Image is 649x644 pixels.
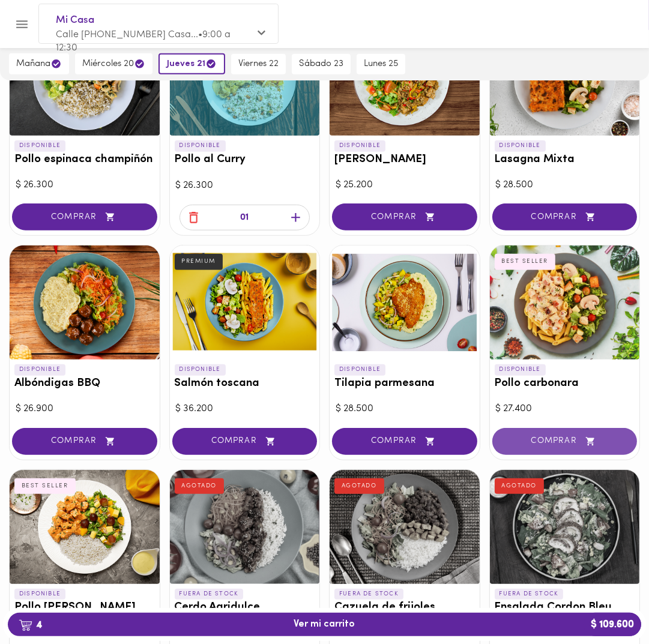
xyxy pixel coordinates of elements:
[14,601,155,614] h3: Pollo [PERSON_NAME]
[175,140,226,151] p: DISPONIBLE
[336,178,474,192] div: $ 25.200
[14,154,155,166] h3: Pollo espinaca champiñón
[495,254,556,269] div: BEST SELLER
[332,203,477,230] button: COMPRAR
[347,436,462,447] span: COMPRAR
[231,54,286,74] button: viernes 22
[238,59,279,70] span: viernes 22
[175,154,315,166] h3: Pollo al Curry
[175,589,244,600] p: FUERA DE STOCK
[495,364,546,375] p: DISPONIBLE
[336,402,474,416] div: $ 28.500
[175,478,225,494] div: AGOTADO
[495,140,546,151] p: DISPONIBLE
[175,364,226,375] p: DISPONIBLE
[334,140,385,151] p: DISPONIBLE
[11,617,49,633] b: 4
[12,203,157,230] button: COMPRAR
[175,601,315,614] h3: Cerdo Agridulce
[9,53,69,74] button: mañana
[75,53,152,74] button: miércoles 20
[490,245,640,360] div: Pollo carbonara
[175,254,223,269] div: PREMIUM
[334,589,403,600] p: FUERA DE STOCK
[14,364,65,375] p: DISPONIBLE
[82,58,145,70] span: miércoles 20
[16,58,62,70] span: mañana
[27,212,142,222] span: COMPRAR
[334,378,475,390] h3: Tilapia parmesana
[14,140,65,151] p: DISPONIBLE
[8,613,641,636] button: 4Ver mi carrito$ 109.600
[334,601,475,614] h3: Cazuela de frijoles
[334,154,475,166] h3: [PERSON_NAME]
[492,428,638,455] button: COMPRAR
[330,470,480,584] div: Cazuela de frijoles
[507,212,623,222] span: COMPRAR
[495,154,635,166] h3: Lasagna Mixta
[19,619,32,631] img: cart.png
[294,619,355,630] span: Ver mi carrito
[167,58,217,70] span: jueves 21
[334,364,385,375] p: DISPONIBLE
[27,436,142,447] span: COMPRAR
[490,470,640,584] div: Ensalada Cordon Bleu
[16,402,154,416] div: $ 26.900
[357,54,405,74] button: lunes 25
[14,589,65,600] p: DISPONIBLE
[496,402,634,416] div: $ 27.400
[175,378,315,390] h3: Salmón toscana
[507,436,623,447] span: COMPRAR
[16,178,154,192] div: $ 26.300
[495,589,564,600] p: FUERA DE STOCK
[176,402,314,416] div: $ 36.200
[495,601,635,614] h3: Ensalada Cordon Bleu
[332,428,477,455] button: COMPRAR
[364,59,398,70] span: lunes 25
[12,428,157,455] button: COMPRAR
[158,53,225,74] button: jueves 21
[176,179,314,193] div: $ 26.300
[170,245,320,360] div: Salmón toscana
[56,13,249,28] span: Mi Casa
[334,478,384,494] div: AGOTADO
[187,436,303,447] span: COMPRAR
[579,574,637,632] iframe: Messagebird Livechat Widget
[14,478,76,494] div: BEST SELLER
[330,245,480,360] div: Tilapia parmesana
[240,211,249,225] p: 01
[492,203,638,230] button: COMPRAR
[292,54,351,74] button: sábado 23
[170,470,320,584] div: Cerdo Agridulce
[14,378,155,390] h3: Albóndigas BBQ
[495,478,545,494] div: AGOTADO
[172,428,318,455] button: COMPRAR
[10,470,160,584] div: Pollo Tikka Massala
[347,212,462,222] span: COMPRAR
[496,178,634,192] div: $ 28.500
[56,30,231,53] span: Calle [PHONE_NUMBER] Casa... • 9:00 a 12:30
[10,245,160,360] div: Albóndigas BBQ
[495,378,635,390] h3: Pollo carbonara
[299,59,343,70] span: sábado 23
